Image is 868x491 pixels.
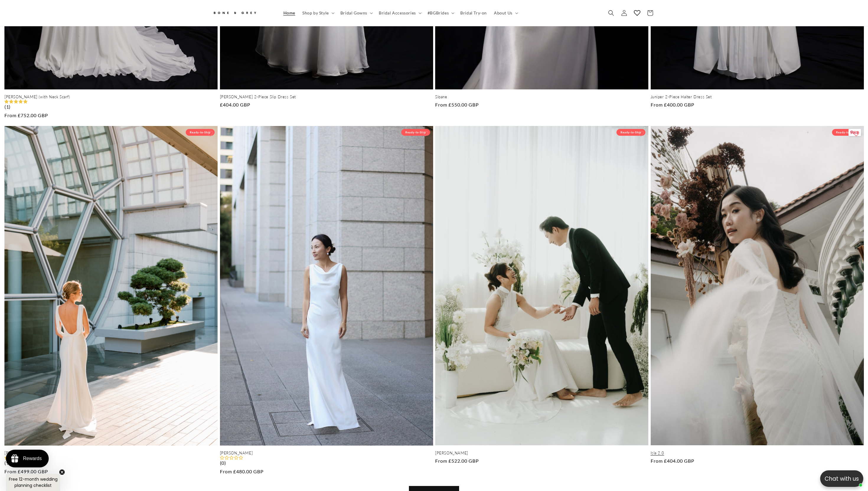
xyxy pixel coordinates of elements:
summary: #BGBrides [424,7,457,19]
button: Add to wishlist [635,127,647,139]
summary: Bridal Gowns [337,7,375,19]
a: Juniper 2-Piece Halter Dress Set [651,94,864,99]
span: Bridal Gowns [340,10,367,16]
span: #BGBrides [428,10,449,16]
a: Home [280,7,299,19]
a: [PERSON_NAME] [4,451,218,456]
summary: Shop by Style [299,7,337,19]
summary: Search [605,6,618,19]
button: Close teaser [59,469,65,475]
img: Bone and Grey Bridal [213,8,257,18]
span: Shop by Style [302,10,329,16]
summary: About Us [490,7,521,19]
span: Bridal Accessories [379,10,416,16]
a: Bridal Try-on [457,7,490,19]
span: Bridal Try-on [460,10,487,16]
a: Sloane [435,94,648,99]
span: Home [283,10,295,16]
a: [PERSON_NAME] 2-Piece Slip Dress Set [220,94,433,99]
button: Add to wishlist [420,127,431,139]
div: Free 12-month wedding planning checklistClose teaser [6,474,60,491]
a: Isla 2.0 [651,451,864,456]
a: [PERSON_NAME] [220,451,433,456]
a: Bone and Grey Bridal [211,6,274,20]
button: Add to wishlist [850,127,862,139]
p: Chat with us [820,474,863,483]
div: Rewards [23,456,42,461]
a: [PERSON_NAME] (with Neck Scarf) [4,94,218,99]
a: [PERSON_NAME] [435,451,648,456]
button: Add to wishlist [204,127,216,139]
span: About Us [494,10,513,16]
span: Free 12-month wedding planning checklist [9,476,58,488]
summary: Bridal Accessories [375,7,424,19]
button: Open chatbox [820,470,863,487]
